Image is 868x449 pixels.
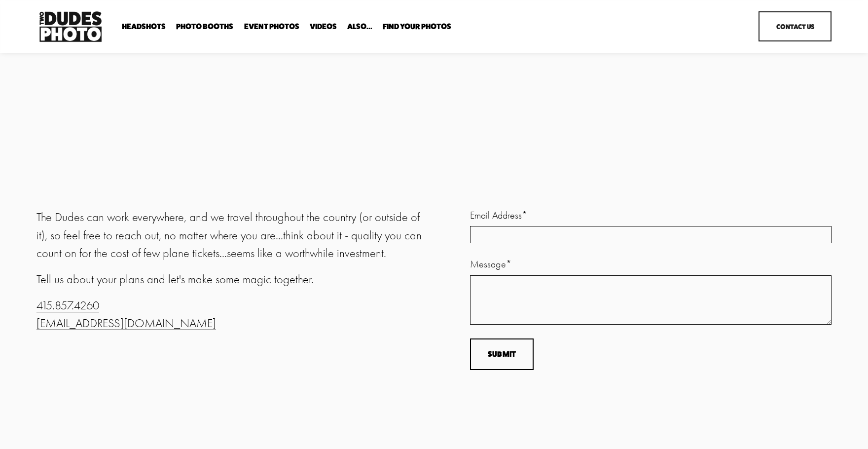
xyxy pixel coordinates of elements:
[122,23,166,31] span: Headshots
[36,270,432,289] p: Tell us about your plans and let's make some magic together.
[310,22,337,32] a: Videos
[470,257,832,272] label: Message
[244,22,299,32] a: Event Photos
[470,208,832,223] label: Email Address
[36,208,432,262] p: The Dudes can work everywhere, and we travel throughout the country (or outside of it), so feel f...
[470,338,534,371] input: Submit
[122,22,166,32] a: folder dropdown
[36,299,99,312] a: 415.857.4260
[347,23,372,31] span: Also...
[36,9,105,44] img: Two Dudes Photo | Headshots, Portraits &amp; Photo Booths
[176,23,233,31] span: Photo Booths
[383,23,451,31] span: Find Your Photos
[347,22,372,32] a: folder dropdown
[36,316,216,330] a: [EMAIL_ADDRESS][DOMAIN_NAME]
[383,22,451,32] a: folder dropdown
[176,22,233,32] a: folder dropdown
[759,11,832,42] a: Contact Us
